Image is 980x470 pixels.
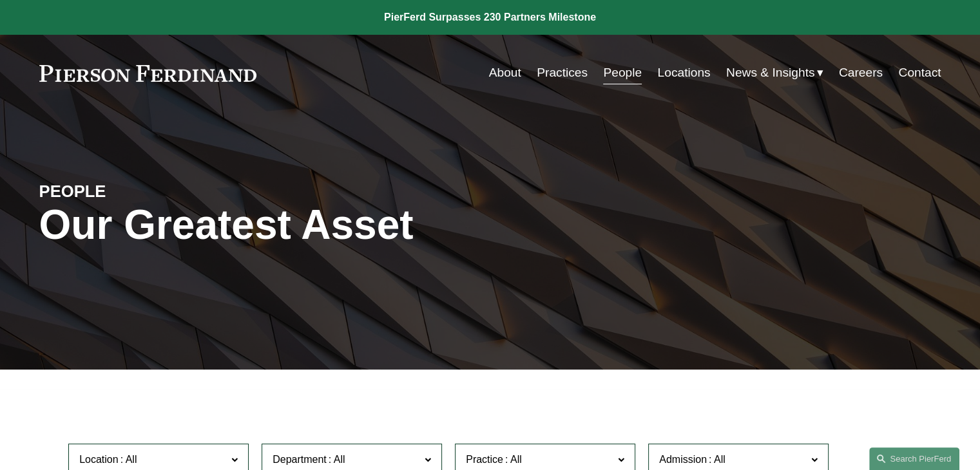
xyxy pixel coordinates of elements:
[273,454,327,465] span: Department
[869,447,959,470] a: Search this site
[839,61,883,85] a: Careers
[79,454,119,465] span: Location
[489,61,521,85] a: About
[39,202,640,249] h1: Our Greatest Asset
[726,62,815,84] span: News & Insights
[39,181,265,202] h4: PEOPLE
[603,61,642,85] a: People
[898,61,941,85] a: Contact
[657,61,710,85] a: Locations
[659,454,707,465] span: Admission
[537,61,588,85] a: Practices
[466,454,503,465] span: Practice
[726,61,823,85] a: folder dropdown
